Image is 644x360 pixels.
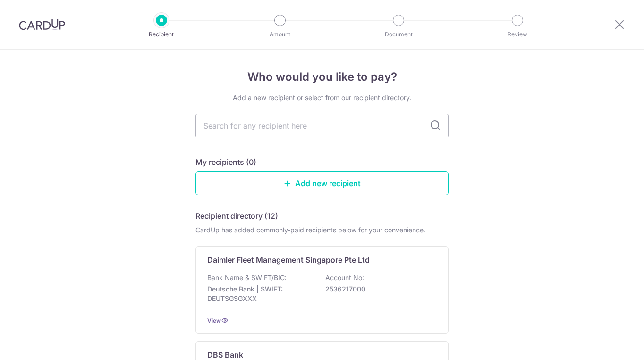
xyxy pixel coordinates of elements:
p: Bank Name & SWIFT/BIC: [207,273,287,283]
p: Account No: [325,273,364,283]
p: Amount [245,30,315,39]
p: 2536217000 [325,284,431,294]
a: View [207,317,221,324]
p: Deutsche Bank | SWIFT: DEUTSGSGXXX [207,284,313,303]
input: Search for any recipient here [195,114,449,137]
div: CardUp has added commonly-paid recipients below for your convenience. [195,225,449,235]
p: Recipient [127,30,196,39]
p: Document [364,30,433,39]
img: CardUp [19,19,65,30]
h5: My recipients (0) [195,156,256,168]
h4: Who would you like to pay? [195,69,449,86]
h5: Recipient directory (12) [195,210,278,222]
div: Add a new recipient or select from our recipient directory. [195,93,449,103]
p: Review [483,30,552,39]
p: Daimler Fleet Management Singapore Pte Ltd [207,254,370,266]
a: Add new recipient [195,171,449,195]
